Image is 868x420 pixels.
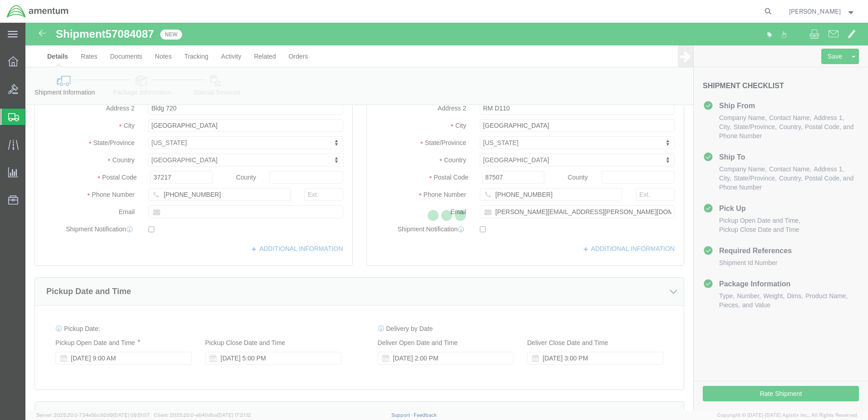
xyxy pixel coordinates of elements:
[717,411,857,419] span: Copyright © [DATE]-[DATE] Agistix Inc., All Rights Reserved
[789,6,856,17] button: [PERSON_NAME]
[789,6,841,16] span: James Blue
[217,412,251,418] span: [DATE] 17:21:12
[113,412,150,418] span: [DATE] 09:51:07
[391,412,414,418] a: Support
[36,412,150,418] span: Server: 2025.20.0-734e5bc92d9
[154,412,251,418] span: Client: 2025.20.0-e640dba
[414,412,437,418] a: Feedback
[6,5,69,18] img: logo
